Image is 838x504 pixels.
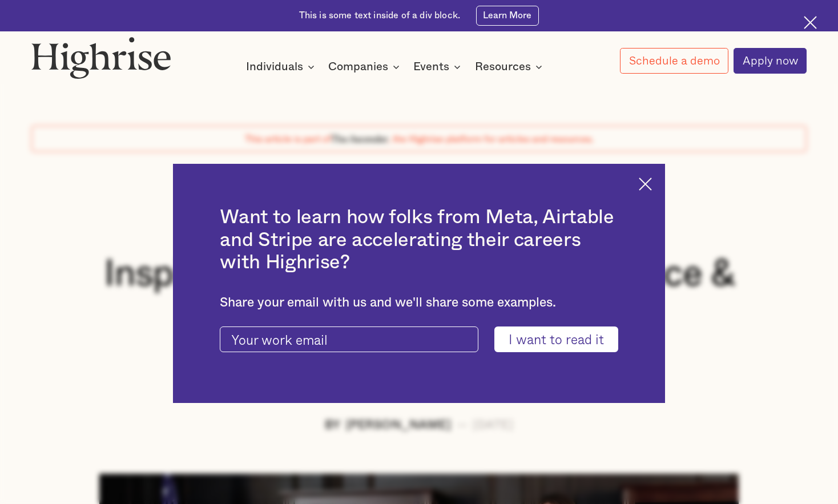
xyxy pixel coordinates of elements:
div: Share your email with us and we'll share some examples. [220,295,618,311]
img: Cross icon [804,16,817,29]
div: Resources [475,60,531,74]
div: Individuals [246,60,303,74]
div: This is some text inside of a div block. [299,10,460,22]
div: Resources [475,60,546,74]
h2: Want to learn how folks from Meta, Airtable and Stripe are accelerating their careers with Highrise? [220,206,618,275]
a: Schedule a demo [620,48,728,74]
div: Companies [328,60,388,74]
a: Apply now [734,48,807,74]
div: Companies [328,60,403,74]
input: Your work email [220,326,478,353]
form: current-ascender-blog-article-modal-form [220,326,618,353]
div: Events [413,60,464,74]
input: I want to read it [494,326,618,353]
img: Cross icon [639,178,652,191]
div: Events [413,60,449,74]
a: Learn More [476,6,539,26]
img: Highrise logo [31,37,171,79]
div: Individuals [246,60,318,74]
